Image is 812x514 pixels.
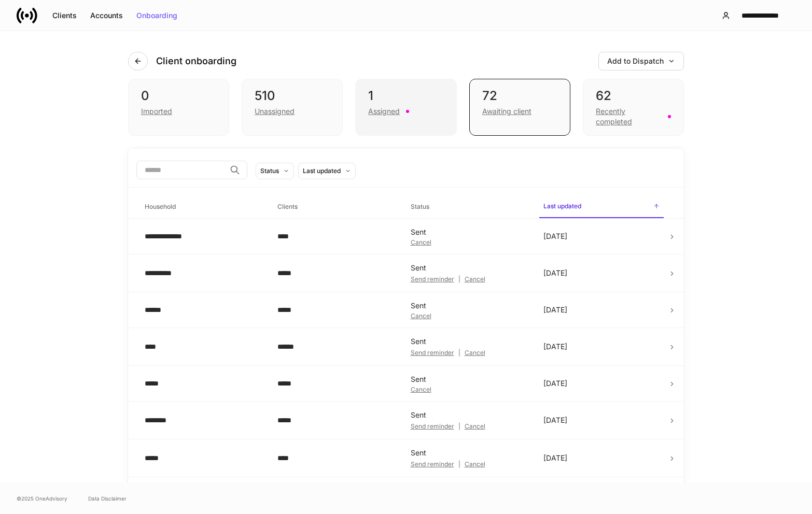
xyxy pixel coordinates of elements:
button: Add to Dispatch [598,52,684,70]
button: Last updated [298,163,356,179]
div: Status [260,166,279,176]
h6: Clients [277,202,298,211]
span: Status [407,196,531,218]
button: Cancel [465,275,485,283]
div: Send reminder [411,350,454,356]
div: 72Awaiting client [469,79,570,136]
div: Cancel [465,461,485,467]
div: 1 [368,88,443,104]
div: Cancel [465,276,485,282]
div: Sent [411,374,527,384]
div: 72 [482,88,557,104]
span: Last updated [539,196,664,218]
button: Send reminder [411,422,454,431]
button: Status [256,163,294,179]
div: Cancel [465,423,485,430]
div: Imported [141,106,172,117]
td: [DATE] [535,366,668,402]
div: 0 [141,88,216,104]
h6: Last updated [543,201,581,211]
button: Cancel [465,460,485,468]
td: [DATE] [535,292,668,328]
td: [DATE] [535,254,668,292]
button: Cancel [411,387,431,393]
button: Cancel [465,349,485,357]
td: [DATE] [535,328,668,366]
div: 62 [596,88,671,104]
div: Last updated [303,166,341,176]
button: Accounts [83,7,130,24]
div: Sent [411,263,527,273]
td: [DATE] [535,402,668,439]
div: Unassigned [255,106,295,117]
h4: Client onboarding [156,55,236,67]
div: | [411,460,527,468]
div: | [411,349,527,357]
div: Sent [411,410,527,420]
button: Clients [46,7,83,24]
div: Sent [411,336,527,347]
button: Cancel [411,239,431,246]
div: Sent [411,227,527,237]
div: | [411,275,527,283]
div: Awaiting client [482,106,531,117]
div: Assigned [368,106,400,117]
div: Add to Dispatch [607,58,675,65]
div: 0Imported [128,79,229,136]
div: 1Assigned [355,79,456,136]
div: Send reminder [411,276,454,282]
div: | [411,422,527,431]
h6: Status [411,202,429,211]
div: Cancel [465,350,485,356]
button: Cancel [411,313,431,319]
button: Cancel [465,422,485,431]
div: Send reminder [411,461,454,467]
div: 62Recently completed [583,79,684,136]
div: Recently completed [596,106,662,127]
button: Send reminder [411,460,454,468]
td: [DATE] [535,219,668,254]
a: Data Disclaimer [88,494,127,503]
div: Clients [52,12,77,19]
div: Sent [411,301,527,311]
div: Onboarding [136,12,177,19]
div: Send reminder [411,423,454,430]
button: Onboarding [130,7,184,24]
span: Clients [273,196,398,218]
span: Household [141,196,265,218]
button: Send reminder [411,349,454,357]
div: Sent [411,448,527,458]
div: 510Unassigned [242,79,343,136]
h6: Household [145,202,176,211]
td: [DATE] [535,439,668,477]
span: © 2025 OneAdvisory [17,494,67,503]
div: Accounts [90,12,123,19]
div: 510 [255,88,330,104]
button: Send reminder [411,275,454,283]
